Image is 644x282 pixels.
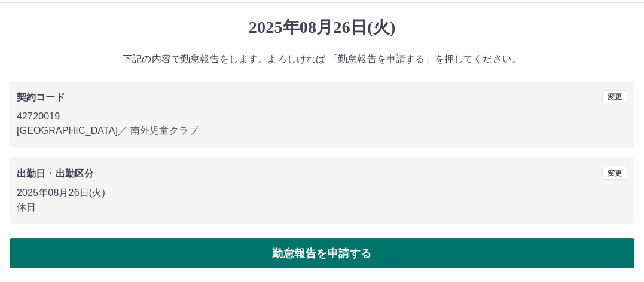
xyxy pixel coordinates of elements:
[10,17,634,38] h1: 2025年08月26日(火)
[17,124,627,138] p: [GEOGRAPHIC_DATA] ／ 南外児童クラブ
[17,109,627,124] p: 42720019
[17,186,627,200] p: 2025年08月26日(火)
[602,90,627,103] button: 変更
[17,168,94,179] b: 出勤日・出勤区分
[17,200,627,214] p: 休日
[602,167,627,180] button: 変更
[10,52,634,66] p: 下記の内容で勤怠報告をします。よろしければ 「勤怠報告を申請する」を押してください。
[10,238,634,268] button: 勤怠報告を申請する
[17,92,65,102] b: 契約コード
